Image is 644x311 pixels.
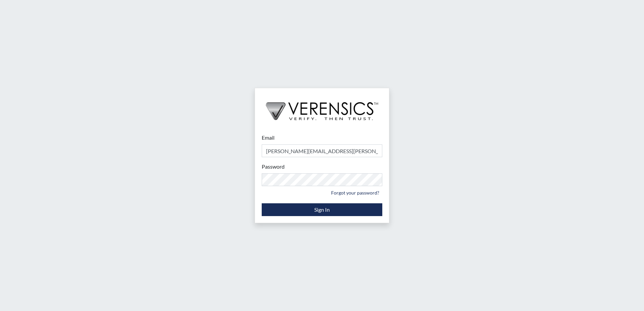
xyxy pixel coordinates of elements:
img: logo-wide-black.2aad4157.png [255,88,389,127]
a: Forgot your password? [328,187,382,198]
label: Password [262,163,285,171]
label: Email [262,134,275,142]
button: Sign In [262,203,382,216]
input: Email [262,144,382,157]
